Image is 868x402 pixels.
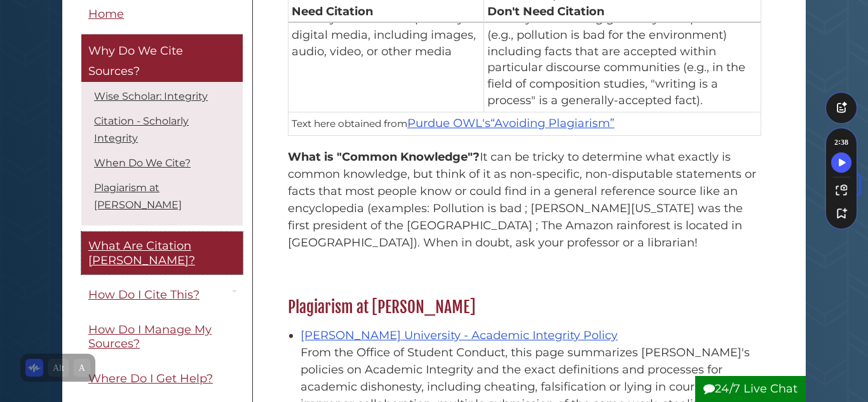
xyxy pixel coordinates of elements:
[288,150,480,164] strong: What is "Common Knowledge"?
[88,323,212,351] span: How Do I Manage My Sources?
[88,372,213,385] span: Where Do I Get Help?
[301,328,618,342] a: [PERSON_NAME] University - Academic Integrity Policy
[88,7,124,21] span: Home
[94,91,208,103] a: Wise Scholar: Integrity
[81,232,243,275] a: What Are Citation [PERSON_NAME]?
[81,281,243,310] a: How Do I Cite This?
[81,316,243,358] a: How Do I Manage My Sources?
[281,297,768,318] h2: Plagiarism at [PERSON_NAME]
[407,116,614,130] a: Purdue OWL'sAvoiding Plagiarism
[88,44,183,79] span: Why Do We Cite Sources?
[94,116,189,145] a: Citation - Scholarly Integrity
[81,365,243,393] a: Where Do I Get Help?
[88,239,195,268] span: What Are Citation [PERSON_NAME]?
[88,288,200,302] span: How Do I Cite This?
[292,117,614,130] small: Text here obtained from
[288,8,484,112] td: When you reuse or repost any digital media, including images, audio, video, or other media
[94,182,182,211] a: Plagiarism at [PERSON_NAME]
[491,116,614,130] q: Avoiding Plagiarism
[94,157,191,170] a: When Do We Cite?
[81,35,243,83] a: Why Do We Cite Sources?
[484,8,761,112] td: When you are using generally-accepted facts (e.g., pollution is bad for the environment) includin...
[288,149,761,251] p: It can be tricky to determine what exactly is common knowledge, but think of it as non-specific, ...
[695,376,806,402] button: 24/7 Live Chat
